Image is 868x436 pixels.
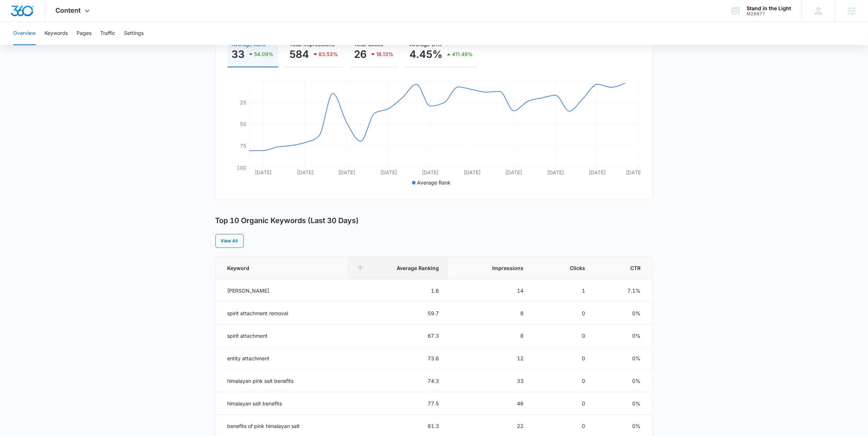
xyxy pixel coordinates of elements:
span: Impressions [467,264,523,272]
td: 1 [532,280,594,302]
td: 74.3 [348,370,448,392]
td: 0 [532,325,594,347]
span: Clicks [552,264,585,272]
div: account name [747,5,791,11]
span: CTR [613,264,641,272]
td: 0% [594,392,653,415]
td: 0% [594,347,653,370]
div: account id [747,11,791,16]
tspan: [DATE] [626,169,642,175]
td: himalayan pink salt benefits [216,370,348,392]
td: 14 [448,280,532,302]
tspan: 25 [240,99,246,106]
td: 0% [594,325,653,347]
button: Overview [13,22,36,45]
td: entity attachment [216,347,348,370]
td: 0 [532,302,594,325]
button: Pages [77,22,92,45]
td: 33 [448,370,532,392]
td: 0% [594,302,653,325]
td: 7.1% [594,280,653,302]
tspan: [DATE] [422,169,439,175]
p: 83.53% [319,52,338,57]
h3: Top 10 Organic Keywords (Last 30 Days) [215,216,359,225]
td: 8 [448,325,532,347]
tspan: [DATE] [296,169,313,175]
td: 46 [448,392,532,415]
td: 59.7 [348,302,448,325]
tspan: [DATE] [463,169,480,175]
td: spirit attachment removal [216,302,348,325]
td: 0 [532,392,594,415]
td: spirit attachment [216,325,348,347]
tspan: 100 [237,165,246,171]
p: 16.13% [377,52,394,57]
button: Keywords [44,22,68,45]
td: 8 [448,302,532,325]
span: Keyword [227,264,328,272]
td: 0 [532,347,594,370]
td: 0 [532,370,594,392]
td: 0% [594,370,653,392]
td: 77.5 [348,392,448,415]
p: 54.09% [254,52,274,57]
td: himalayan salt benefits [216,392,348,415]
tspan: [DATE] [255,169,272,175]
tspan: 50 [240,121,246,127]
tspan: 75 [240,143,246,149]
td: 1.6 [348,280,448,302]
td: 73.6 [348,347,448,370]
p: 33 [232,48,245,60]
tspan: [DATE] [505,169,522,175]
tspan: [DATE] [338,169,355,175]
p: 4.45% [410,48,443,60]
span: Average Rank [417,179,451,186]
tspan: [DATE] [547,169,564,175]
tspan: [DATE] [380,169,397,175]
tspan: [DATE] [589,169,606,175]
p: 411.49% [452,52,473,57]
button: Settings [124,22,144,45]
a: View All [215,234,244,248]
button: Traffic [100,22,115,45]
td: 67.3 [348,325,448,347]
p: 584 [290,48,310,60]
span: Average Ranking [367,264,439,272]
span: Content [56,7,81,14]
td: 12 [448,347,532,370]
td: [PERSON_NAME] [216,280,348,302]
p: 26 [354,48,367,60]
